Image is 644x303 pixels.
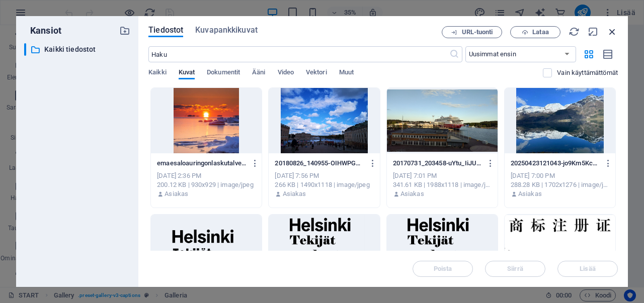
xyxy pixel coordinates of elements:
p: Vain käyttämättömät [557,68,618,77]
p: emaesaloauringonlaskutalvella_-joDilHFuamh5cfV04sPZwA.jpg [157,159,247,168]
span: Tiedostot [148,24,183,36]
p: Asiakas [400,189,424,198]
span: Vektori [306,66,327,80]
p: Asiakas [283,189,306,198]
div: ​ [24,43,26,56]
div: 341.61 KB | 1988x1118 | image/jpeg [393,180,492,189]
button: Lataa [510,26,560,38]
p: Kansiot [24,24,61,37]
p: 20250423121043-jo9Km5Kc_Ikw7bsk2ELVTQ.jpg [511,159,600,168]
div: [DATE] 7:56 PM [275,171,373,180]
div: 200.12 KB | 930x929 | image/jpeg [157,180,256,189]
span: Lataa [532,29,548,35]
div: [DATE] 2:36 PM [157,171,256,180]
span: URL-tuonti [462,29,493,35]
span: Kuvat [179,66,195,80]
div: [DATE] 7:01 PM [393,171,492,180]
span: Kaikki [148,66,167,80]
div: 288.28 KB | 1702x1276 | image/jpeg [511,180,609,189]
span: Kuvapankkikuvat [195,24,258,36]
span: Dokumentit [207,66,240,80]
p: 20170731_203458-uYtu_IiJU-GWHzrGg-cK0Q.jpg [393,159,482,168]
span: Muut [339,66,354,80]
p: Asiakas [165,189,188,198]
p: Asiakas [518,189,542,198]
span: Ääni [252,66,265,80]
div: 266 KB | 1490x1118 | image/jpeg [275,180,373,189]
div: [DATE] 7:00 PM [511,171,609,180]
button: URL-tuonti [442,26,502,38]
p: 20180826_140955-OIHWPGPEUSSMTIGFCRUdmA.jpg [275,159,364,168]
i: Minimoi [588,26,599,37]
input: Haku [148,46,449,62]
p: Kaikki tiedostot [44,44,112,55]
span: Video [278,66,294,80]
i: Luo uusi kansio [119,25,130,36]
i: Lataa uudelleen [569,26,580,37]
